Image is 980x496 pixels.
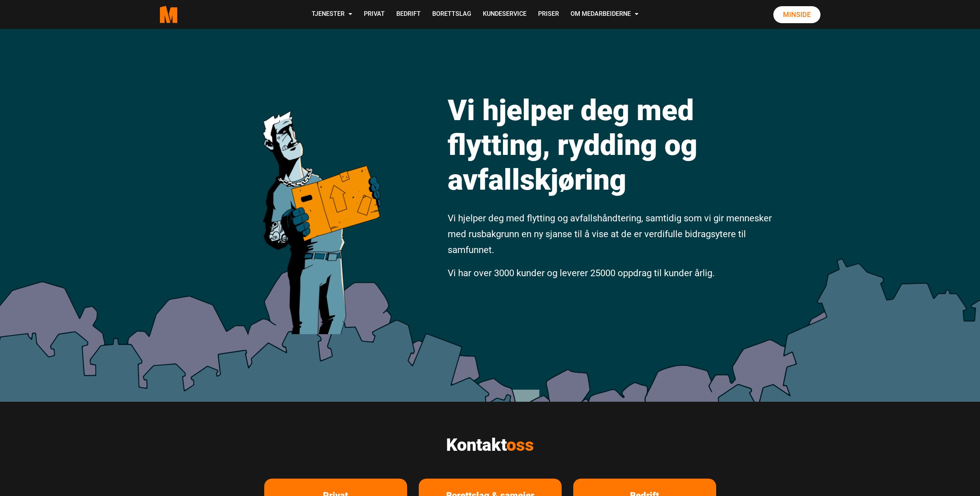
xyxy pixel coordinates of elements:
[506,435,534,455] span: oss
[448,268,715,279] span: Vi har over 3000 kunder og leverer 25000 oppdrag til kunder årlig.
[477,1,532,28] a: Kundeservice
[264,435,716,455] h2: Kontakt
[532,1,565,28] a: Priser
[565,1,644,28] a: Om Medarbeiderne
[391,1,426,28] a: Bedrift
[773,6,820,23] a: Minside
[306,1,358,28] a: Tjenester
[255,75,388,334] img: medarbeiderne man icon optimized
[358,1,391,28] a: Privat
[448,93,774,197] h1: Vi hjelper deg med flytting, rydding og avfallskjøring
[448,213,772,255] span: Vi hjelper deg med flytting og avfallshåndtering, samtidig som vi gir mennesker med rusbakgrunn e...
[426,1,477,28] a: Borettslag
